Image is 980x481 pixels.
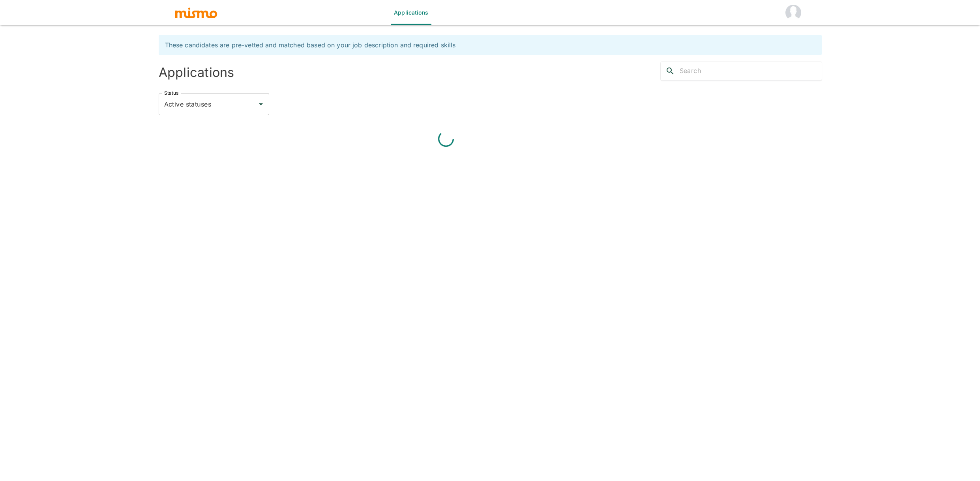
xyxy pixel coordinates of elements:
span: These candidates are pre-vetted and matched based on your job description and required skills [165,41,456,49]
input: Search [680,65,822,77]
button: Open [255,99,266,110]
label: Status [164,90,178,96]
h4: Applications [159,65,487,80]
button: search [661,62,680,80]
img: logo [174,7,218,19]
img: Sporut HM [785,5,801,21]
